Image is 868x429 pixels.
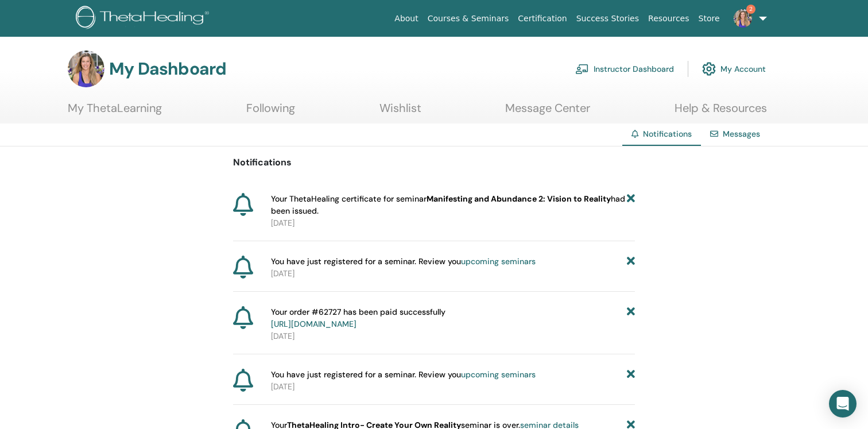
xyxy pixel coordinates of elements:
[271,306,445,330] span: Your order #62727 has been paid successfully
[675,101,767,123] a: Help & Resources
[513,8,571,29] a: Certification
[644,8,694,29] a: Resources
[575,56,674,82] a: Instructor Dashboard
[746,5,755,14] span: 2
[271,256,536,268] span: You have just registered for a seminar. Review you
[427,194,611,204] b: Manifesting and Abundance 2: Vision to Reality
[271,381,635,393] p: [DATE]
[572,8,644,29] a: Success Stories
[390,8,423,29] a: About
[702,56,766,82] a: My Account
[829,390,857,418] div: Open Intercom Messenger
[734,9,752,28] img: default.jpg
[68,51,104,87] img: default.jpg
[246,101,295,123] a: Following
[723,129,760,139] a: Messages
[461,256,536,266] a: upcoming seminars
[271,330,635,342] p: [DATE]
[702,59,716,79] img: cog.svg
[68,101,162,123] a: My ThetaLearning
[271,217,635,229] p: [DATE]
[694,8,724,29] a: Store
[575,64,589,74] img: chalkboard-teacher.svg
[423,8,514,29] a: Courses & Seminars
[271,193,627,217] span: Your ThetaHealing certificate for seminar had been issued.
[271,268,635,280] p: [DATE]
[505,101,590,123] a: Message Center
[379,101,421,123] a: Wishlist
[461,369,536,380] a: upcoming seminars
[233,156,635,169] p: Notifications
[643,129,692,139] span: Notifications
[271,369,536,381] span: You have just registered for a seminar. Review you
[76,6,213,32] img: logo.png
[271,319,356,329] a: [URL][DOMAIN_NAME]
[109,59,226,79] h3: My Dashboard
